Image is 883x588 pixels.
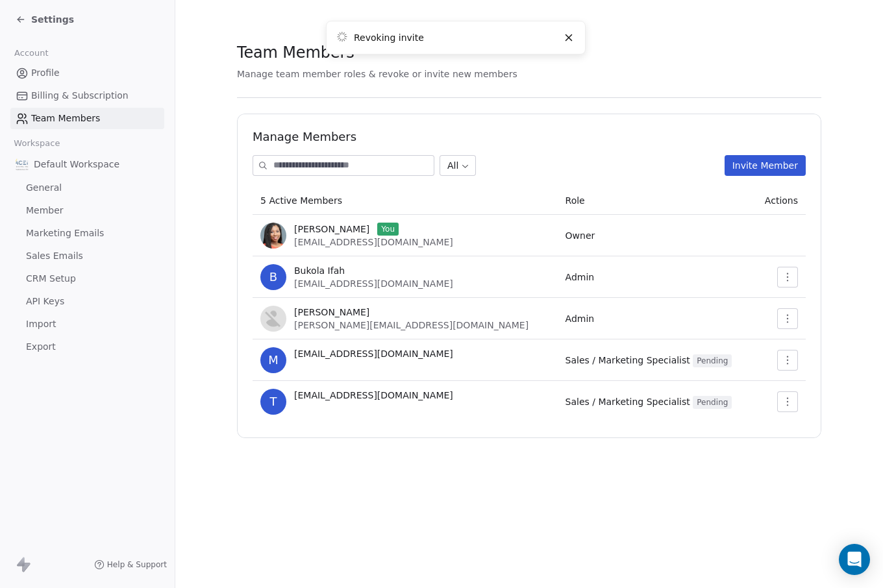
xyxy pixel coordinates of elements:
span: t [260,389,286,415]
span: General [26,181,62,195]
span: You [377,223,399,236]
span: [EMAIL_ADDRESS][DOMAIN_NAME] [294,347,453,360]
span: Settings [31,13,74,26]
a: Profile [10,62,164,84]
img: we1MoYA04dRddfNkVSVF1gOIM1qtMh877-iY4t_xl5o [260,306,286,332]
a: Export [10,336,164,358]
span: Export [26,340,56,354]
span: Owner [566,230,595,241]
span: Pending [693,354,732,367]
span: Admin [566,313,595,324]
button: Invite Member [725,155,806,176]
span: Sales Emails [26,249,83,263]
span: Help & Support [107,559,167,570]
a: Help & Support [94,559,167,570]
span: Member [26,204,64,217]
span: Role [566,195,585,206]
span: Import [26,317,56,331]
a: Member [10,200,164,221]
span: Marketing Emails [26,227,104,240]
img: 06LbfGHwkaWGryi67vdkX2bSimD0W8TsydOXc78bG8w [260,223,286,249]
a: Sales Emails [10,245,164,267]
div: Open Intercom Messenger [839,544,870,575]
span: Manage team member roles & revoke or invite new members [237,69,517,79]
span: Admin [566,272,595,282]
a: Marketing Emails [10,223,164,244]
span: [EMAIL_ADDRESS][DOMAIN_NAME] [294,237,453,247]
span: Account [8,43,54,63]
a: CRM Setup [10,268,164,289]
a: General [10,177,164,199]
span: Workspace [8,134,66,153]
button: Close toast [560,29,577,46]
span: Sales / Marketing Specialist [566,397,732,407]
a: Team Members [10,108,164,129]
a: Settings [16,13,74,26]
span: [PERSON_NAME] [294,306,369,319]
span: [EMAIL_ADDRESS][DOMAIN_NAME] [294,389,453,402]
span: [PERSON_NAME][EMAIL_ADDRESS][DOMAIN_NAME] [294,320,529,330]
a: API Keys [10,291,164,312]
span: B [260,264,286,290]
span: Profile [31,66,60,80]
span: Actions [765,195,798,206]
span: 5 Active Members [260,195,342,206]
span: Team Members [237,43,354,62]
span: [EMAIL_ADDRESS][DOMAIN_NAME] [294,278,453,289]
h1: Manage Members [253,129,806,145]
span: [PERSON_NAME] [294,223,369,236]
a: Import [10,313,164,335]
a: Billing & Subscription [10,85,164,106]
span: Billing & Subscription [31,89,129,103]
span: API Keys [26,295,64,308]
span: CRM Setup [26,272,76,286]
span: Sales / Marketing Specialist [566,355,732,365]
span: Default Workspace [34,158,119,171]
span: Team Members [31,112,100,125]
span: Bukola Ifah [294,264,345,277]
img: b3358fb3-047b-43d0-ae6a-067dfc99bb2f-1_all_7715.png [16,158,29,171]
span: m [260,347,286,373]
div: Revoking invite [354,31,558,45]
span: Pending [693,396,732,409]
